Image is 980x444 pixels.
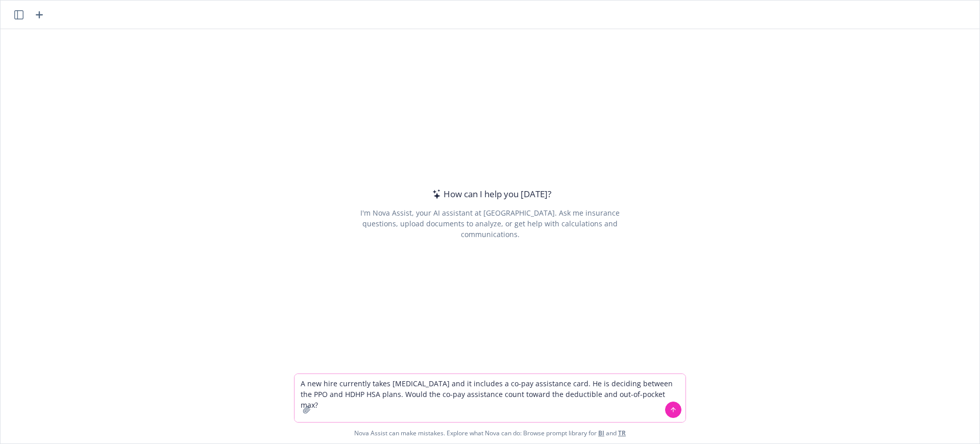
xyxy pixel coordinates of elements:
[429,188,551,201] div: How can I help you [DATE]?
[346,207,633,240] div: I'm Nova Assist, your AI assistant at [GEOGRAPHIC_DATA]. Ask me insurance questions, upload docum...
[618,429,626,437] a: TR
[598,429,604,437] a: BI
[5,423,975,443] span: Nova Assist can make mistakes. Explore what Nova can do: Browse prompt library for and
[295,374,685,422] textarea: A new hire currently takes [MEDICAL_DATA] and it includes a co-pay assistance card. He is decidin...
